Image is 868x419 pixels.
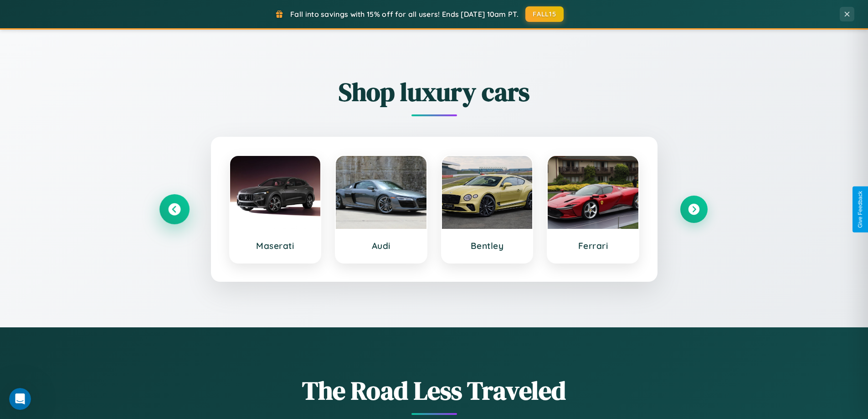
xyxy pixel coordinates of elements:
[9,388,31,410] iframe: Intercom live chat
[239,240,312,251] h3: Maserati
[557,240,629,251] h3: Ferrari
[161,74,708,109] h2: Shop luxury cars
[345,240,417,251] h3: Audi
[525,6,564,22] button: FALL15
[290,10,519,19] span: Fall into savings with 15% off for all users! Ends [DATE] 10am PT.
[161,373,708,408] h1: The Road Less Traveled
[451,240,524,251] h3: Bentley
[857,191,863,228] div: Give Feedback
